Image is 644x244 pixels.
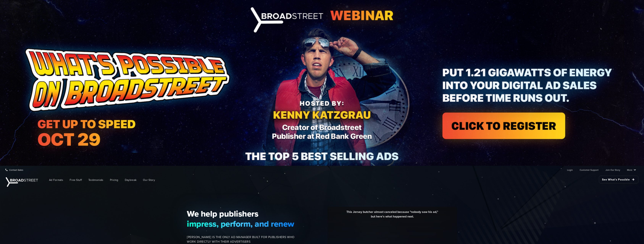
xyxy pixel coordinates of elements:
a: Daybreak [122,176,139,184]
a: See What's Possible [599,176,638,183]
a: Our Story [140,176,158,184]
img: Broadstreet | The Ad Manager for Small Publishers [6,177,38,187]
a: Pricing [107,176,121,184]
a: More [627,166,636,174]
span: Testimonials [88,178,103,182]
span: Pricing [110,178,118,182]
span: Our Story [143,178,155,182]
nav: Main [40,174,638,186]
span: impress, perform, and renew [187,219,295,229]
a: Customer Support [580,166,599,174]
span: Free Stuff [70,178,82,182]
a: Contact Sales [5,166,23,174]
span: [PERSON_NAME] IS THE ONLY AD MANAGER BUILT FOR PUBLISHERS WHO WORK DIRECTLY WITH THEIR ADVERTISERS [187,235,295,244]
a: Join Our Story [605,166,620,174]
a: Testimonials [86,176,106,184]
a: Free Stuff [67,176,85,184]
span: Ad Formats [49,178,63,182]
span: Daybreak [125,178,136,182]
a: Ad Formats [46,176,66,184]
a: Login [567,166,573,174]
span: We help publishers [187,209,295,219]
div: This Jersey butcher almost canceled because "nobody saw his ad," but here's what happened next. [330,210,454,222]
